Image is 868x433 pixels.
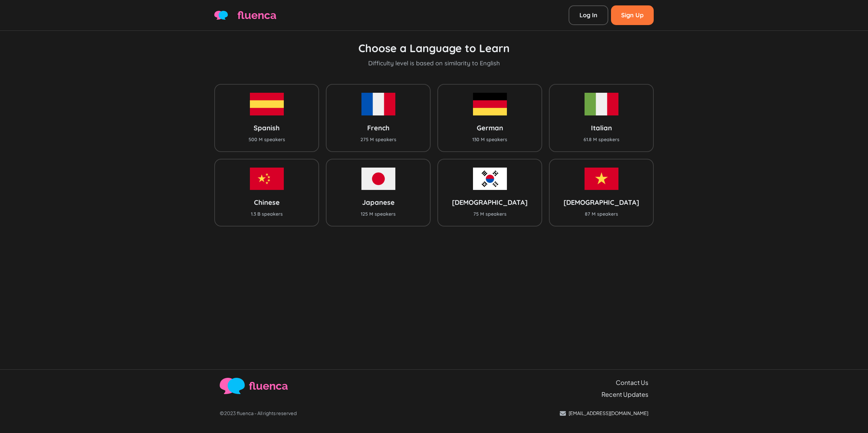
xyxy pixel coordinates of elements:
a: [EMAIL_ADDRESS][DOMAIN_NAME] [560,410,648,417]
p: Difficulty level is based on similarity to English [214,59,654,68]
a: Log In [569,5,608,25]
h1: Choose a Language to Learn [214,42,654,55]
a: Recent Updates [601,390,648,399]
div: 87 M speakers [564,211,639,218]
div: 130 M speakers [472,136,507,143]
img: spain.png [250,93,284,115]
img: france.png [361,93,395,115]
span: fluenca [237,7,276,23]
h3: German [472,124,507,132]
a: [DEMOGRAPHIC_DATA]75 M speakers [437,159,542,226]
h3: [DEMOGRAPHIC_DATA] [564,198,639,207]
a: Italian61.8 M speakers [549,84,654,152]
a: French275 M speakers [326,84,431,152]
h3: Chinese [251,198,283,207]
div: 275 M speakers [360,136,396,143]
div: 61.8 M speakers [584,136,619,143]
h3: Italian [584,124,619,132]
iframe: Ybug feedback widget [854,197,868,237]
a: fluenca [214,7,276,23]
a: Japanese125 M speakers [326,159,431,226]
img: japan.png [361,168,395,190]
a: German130 M speakers [437,84,542,152]
span: fluenca [249,378,288,394]
img: italy.png [585,93,618,115]
h3: [DEMOGRAPHIC_DATA] [452,198,528,207]
img: south-korea.png [473,168,507,190]
img: germany.png [473,93,507,115]
h3: Spanish [249,124,285,132]
a: Contact Us [616,378,648,387]
a: [DEMOGRAPHIC_DATA]87 M speakers [549,159,654,226]
p: [EMAIL_ADDRESS][DOMAIN_NAME] [569,410,648,417]
div: 500 M speakers [249,136,285,143]
h3: Japanese [361,198,396,207]
h3: French [360,124,396,132]
a: Chinese1.3 B speakers [214,159,319,226]
img: china.png [250,168,284,190]
a: Sign Up [611,5,654,25]
p: ©2023 fluenca - All rights reserved [220,410,297,417]
div: 125 M speakers [361,211,396,218]
a: Spanish500 M speakers [214,84,319,152]
img: vietnam.png [585,168,618,190]
div: 1.3 B speakers [251,211,283,218]
div: 75 M speakers [452,211,528,218]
